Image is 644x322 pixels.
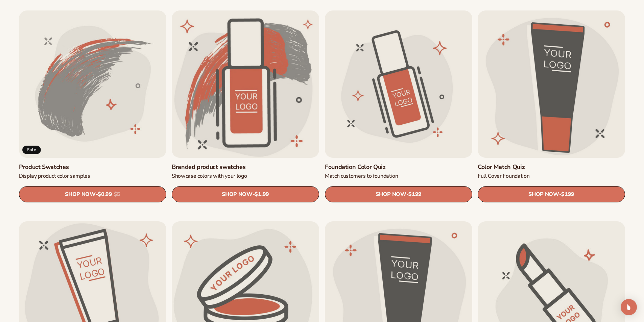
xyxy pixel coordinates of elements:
[408,191,422,198] span: $199
[19,163,166,171] a: Product Swatches
[172,163,319,171] a: Branded product swatches
[325,186,472,202] a: SHOP NOW- $199
[65,191,95,198] span: SHOP NOW
[621,299,637,315] div: Open Intercom Messenger
[528,191,559,198] span: SHOP NOW
[114,191,120,198] s: $5
[325,163,472,171] a: Foundation Color Quiz
[561,191,574,198] span: $199
[478,186,625,202] a: SHOP NOW- $199
[172,186,319,202] a: SHOP NOW- $1.99
[19,186,166,202] a: SHOP NOW- $0.99 $5
[255,191,269,198] span: $1.99
[222,191,253,198] span: SHOP NOW
[376,191,406,198] span: SHOP NOW
[478,163,625,171] a: Color Match Quiz
[98,191,112,198] span: $0.99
